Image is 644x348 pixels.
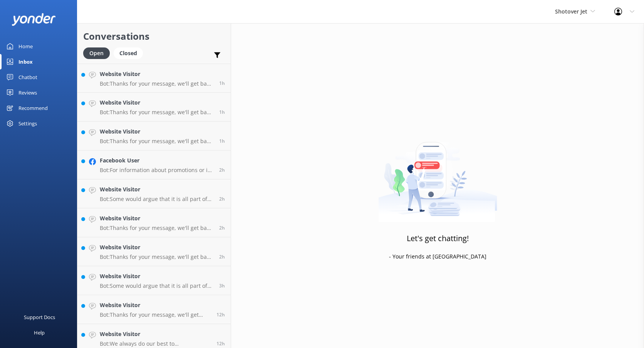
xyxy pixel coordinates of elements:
p: Bot: Thanks for your message, we'll get back to you as soon as we can. Or you can contact us at [... [100,253,213,260]
div: Settings [18,116,37,131]
a: Website VisitorBot:Some would argue that it is all part of the fun of the Shotover Jet experience... [77,266,231,295]
h3: Let's get chatting! [407,232,469,245]
h4: Website Visitor [100,243,213,252]
span: Sep 01 2025 12:59am (UTC +12:00) Pacific/Auckland [216,311,225,318]
p: Bot: Thanks for your message, we'll get back to you as soon as we can. Or you can contact us at [... [100,225,213,231]
div: Help [34,325,45,340]
a: Website VisitorBot:Thanks for your message, we'll get back to you as soon as we can. Or you can c... [77,295,231,324]
h4: Website Visitor [100,127,213,136]
p: Bot: Thanks for your message, we'll get back to you as soon as we can. Or you can contact us at [... [100,138,213,145]
span: Sep 01 2025 10:02am (UTC +12:00) Pacific/Auckland [219,282,225,289]
p: - Your friends at [GEOGRAPHIC_DATA] [389,252,486,261]
h4: Website Visitor [100,185,213,194]
h4: Website Visitor [100,272,213,280]
h4: Website Visitor [100,301,211,309]
span: Shotover Jet [555,8,587,15]
p: Bot: We always do our best to accommodate your group traveling together. For smaller groups, it i... [100,340,211,347]
span: Sep 01 2025 11:45am (UTC +12:00) Pacific/Auckland [219,109,225,115]
span: Sep 01 2025 12:04pm (UTC +12:00) Pacific/Auckland [219,80,225,86]
a: Website VisitorBot:Some would argue that it is all part of the fun of the Shotover Jet experience... [77,179,231,208]
h4: Website Visitor [100,70,213,78]
span: Sep 01 2025 11:11am (UTC +12:00) Pacific/Auckland [219,167,225,173]
a: Website VisitorBot:Thanks for your message, we'll get back to you as soon as we can. Or you can c... [77,122,231,150]
p: Bot: Thanks for your message, we'll get back to you as soon as we can. Or you can contact us at [... [100,311,211,318]
div: Inbox [18,54,33,69]
a: Website VisitorBot:Thanks for your message, we'll get back to you as soon as we can. Or you can c... [77,208,231,237]
h4: Facebook User [100,156,213,165]
span: Sep 01 2025 10:36am (UTC +12:00) Pacific/Auckland [219,225,225,231]
img: artwork of a man stealing a conversation from at giant smartphone [378,126,497,222]
p: Bot: For information about promotions or if you are having issues accessing a promotion code, ple... [100,167,213,174]
a: Closed [114,49,147,57]
a: Website VisitorBot:Thanks for your message, we'll get back to you as soon as we can. Or you can c... [77,237,231,266]
div: Home [18,39,33,54]
h4: Website Visitor [100,330,211,338]
h2: Conversations [83,29,225,44]
span: Sep 01 2025 10:27am (UTC +12:00) Pacific/Auckland [219,253,225,260]
a: Open [83,49,114,57]
div: Support Docs [24,309,55,325]
p: Bot: Thanks for your message, we'll get back to you as soon as we can. Or you can contact us at [... [100,109,213,116]
span: Sep 01 2025 12:36am (UTC +12:00) Pacific/Auckland [216,340,225,347]
p: Bot: Some would argue that it is all part of the fun of the Shotover Jet experience to get a litt... [100,196,213,203]
a: Facebook UserBot:For information about promotions or if you are having issues accessing a promoti... [77,150,231,179]
p: Bot: Some would argue that it is all part of the fun of the Shotover Jet experience to get a litt... [100,282,213,289]
div: Recommend [18,100,48,116]
span: Sep 01 2025 10:55am (UTC +12:00) Pacific/Auckland [219,196,225,202]
div: Reviews [18,85,37,100]
h4: Website Visitor [100,214,213,223]
p: Bot: Thanks for your message, we'll get back to you as soon as we can. Or you can contact us at [... [100,80,213,87]
img: yonder-white-logo.png [12,13,56,26]
div: Closed [114,47,143,59]
div: Chatbot [18,69,37,85]
div: Open [83,47,110,59]
a: Website VisitorBot:Thanks for your message, we'll get back to you as soon as we can. Or you can c... [77,93,231,122]
a: Website VisitorBot:Thanks for your message, we'll get back to you as soon as we can. Or you can c... [77,64,231,93]
h4: Website Visitor [100,98,213,107]
span: Sep 01 2025 11:40am (UTC +12:00) Pacific/Auckland [219,138,225,144]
